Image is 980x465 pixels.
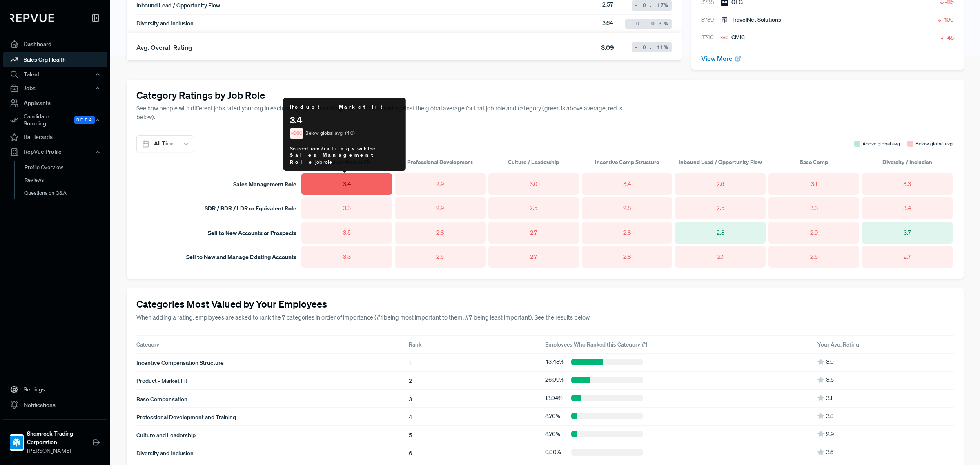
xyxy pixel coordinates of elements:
span: -48 [945,34,954,42]
span: -0.03 % [628,20,668,27]
span: 2.8 [623,228,631,237]
span: -0.17 % [635,2,668,9]
span: 3.0 [826,358,834,366]
div: CMiC [721,33,745,42]
div: Above global avg. [862,140,901,148]
span: 2.8 [623,253,631,261]
span: -0.11 % [635,44,668,51]
span: 2.7 [530,228,537,237]
span: 2.5 [530,204,537,212]
span: Inbound Lead / Opportunity Flow [136,1,220,10]
a: Applicants [3,95,107,111]
button: Candidate Sourcing Beta [3,111,107,130]
span: 3.4 [343,180,351,188]
a: Sales Org Health [3,52,107,67]
span: -0.60 [291,130,302,136]
span: 6 [409,449,412,457]
span: Sell to New and Manage Existing Accounts [186,253,296,261]
span: 2.9 [436,180,444,188]
a: Battlecards [3,130,107,145]
span: 2.8 [436,228,444,237]
span: 2.5 [436,253,444,261]
span: 3.3 [903,180,911,188]
span: 2.7 [530,253,537,261]
span: Rank [409,341,421,348]
span: 2.8 [623,204,631,212]
span: 2.6 [717,180,724,188]
span: Professional Development [407,159,473,165]
span: Incentive Comp Structure [595,159,659,165]
a: View More [701,54,742,63]
span: 3.6 [826,448,833,456]
span: Inbound Lead / Opportunity Flow [679,159,762,165]
p: See how people with different jobs rated your org in each category. These ratings are benchmarked... [136,104,627,122]
h4: Categories Most Valued by Your Employees [136,298,954,310]
span: 3.3 [343,253,351,261]
span: 5 [409,431,412,439]
button: Jobs [3,81,107,95]
strong: Shamrock Trading Corporation [27,429,92,447]
span: Category [136,341,159,348]
span: 2.1 [717,253,724,261]
span: 2.5 [717,204,724,212]
span: Culture / Leadership [508,159,559,165]
a: Shamrock Trading CorporationShamrock Trading Corporation[PERSON_NAME] [3,419,107,458]
a: Profile Overview [14,161,118,174]
img: Shamrock Trading Corporation [10,436,23,449]
span: 2 [409,377,412,385]
img: TravelNet Solutions [721,16,728,24]
span: 43.48 % [545,358,564,366]
span: Sales Management Role [233,180,296,188]
span: 3.1 [826,394,832,402]
span: Below global avg. ( 4.0 ) [305,130,355,137]
span: Product - Market Fit [290,103,384,110]
span: 3.4 [623,180,631,188]
h6: 3.4 [290,114,399,125]
span: Sourced from with the job role [290,145,399,166]
span: 3.7 [904,228,911,237]
span: 2.9 [810,228,818,237]
span: Beta [74,116,95,124]
img: CMiC [721,34,728,41]
span: [PERSON_NAME] [27,447,92,455]
span: 26.09 % [545,376,564,384]
span: Diversity / Inclusion [882,159,932,165]
div: TravelNet Solutions [721,16,781,24]
a: Reviews [14,174,118,187]
span: Sales Management Role [290,152,375,165]
span: 2.9 [436,204,444,212]
span: Sell to New Accounts or Prospects [208,229,296,237]
button: RepVue Profile [3,145,107,159]
span: 7 ratings [321,145,356,152]
span: 13.04 % [545,394,563,402]
span: Product - Market Fit [136,377,187,385]
span: Employees Who Ranked this Category #1 [545,341,647,348]
span: 2.9 [826,430,834,438]
span: 3.09 [601,42,614,52]
span: Incentive Compensation Structure [136,359,224,367]
span: Avg. Overall Rating [136,43,192,51]
span: 3.0 [530,180,537,188]
h4: Category Ratings by Job Role [136,89,954,101]
span: 0.00 % [545,448,561,456]
span: Professional Development and Training [136,414,236,421]
img: RepVue [10,14,54,22]
a: Questions on Q&A [14,187,118,200]
span: Base Compensation [136,396,187,403]
span: 3739 [701,16,721,24]
div: Candidate Sourcing [3,111,107,130]
span: 3.1 [811,180,817,188]
span: 2.8 [717,228,724,237]
span: -100 [943,16,954,24]
span: Diversity and Inclusion [136,19,194,28]
span: 3.5 [826,376,834,384]
span: 3.3 [343,204,351,212]
span: Diversity and Inclusion [136,449,194,457]
span: Base Comp [800,159,828,165]
button: Talent [3,67,107,81]
span: 3.0 [826,412,834,420]
span: 2.7 [904,253,911,261]
span: Your Avg. Rating [817,341,859,348]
